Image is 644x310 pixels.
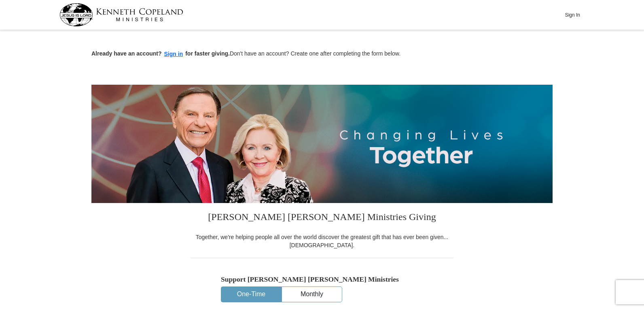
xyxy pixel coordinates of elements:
[282,287,342,302] button: Monthly
[221,287,281,302] button: One-Time
[162,49,186,59] button: Sign in
[191,203,453,233] h3: [PERSON_NAME] [PERSON_NAME] Ministries Giving
[221,275,423,284] h5: Support [PERSON_NAME] [PERSON_NAME] Ministries
[91,49,553,59] p: Don't have an account? Create one after completing the form below.
[91,50,230,57] strong: Already have an account? for faster giving.
[59,3,183,26] img: kcm-header-logo.svg
[191,233,453,249] div: Together, we're helping people all over the world discover the greatest gift that has ever been g...
[560,9,585,21] button: Sign In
